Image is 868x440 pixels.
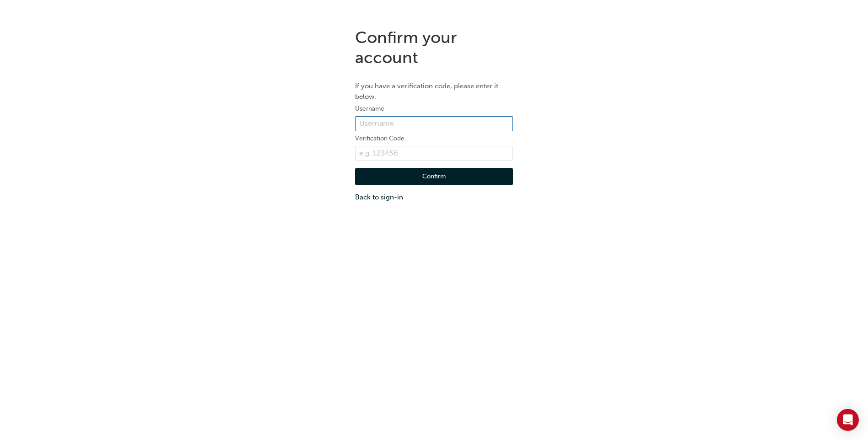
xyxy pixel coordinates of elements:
[355,81,513,102] p: If you have a verification code, please enter it below.
[355,192,513,203] a: Back to sign-in
[355,27,513,67] h1: Confirm your account
[355,133,513,144] label: Verification Code
[355,103,513,114] label: Username
[355,168,513,185] button: Confirm
[355,146,513,161] input: e.g. 123456
[355,116,513,132] input: Username
[837,409,859,431] div: Open Intercom Messenger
